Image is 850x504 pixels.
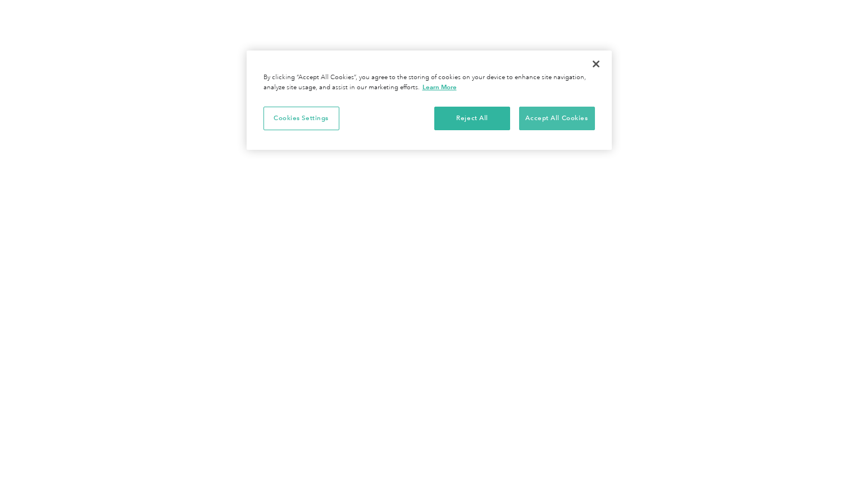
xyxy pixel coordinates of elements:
[519,107,595,130] button: Accept All Cookies
[247,51,612,150] div: Privacy
[434,107,510,130] button: Reject All
[584,52,608,76] button: Close
[422,83,457,91] a: More information about your privacy, opens in a new tab
[263,73,595,93] div: By clicking “Accept All Cookies”, you agree to the storing of cookies on your device to enhance s...
[247,51,612,150] div: Cookie banner
[263,107,339,130] button: Cookies Settings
